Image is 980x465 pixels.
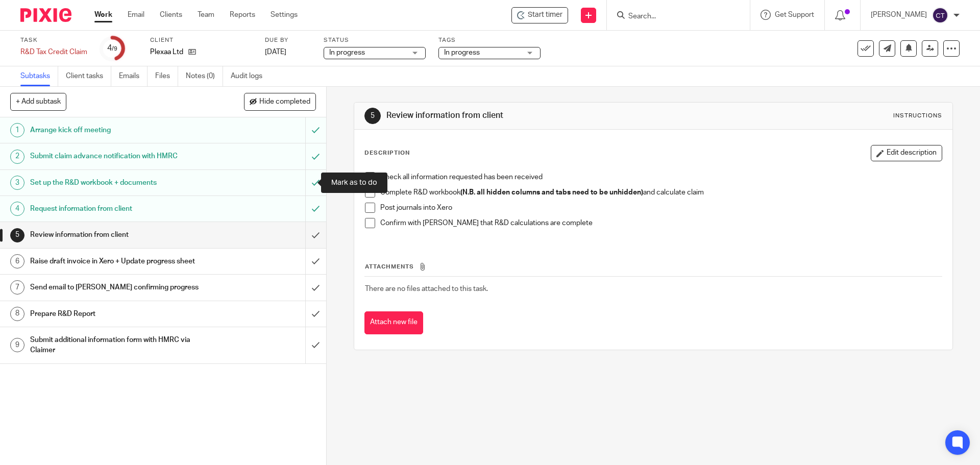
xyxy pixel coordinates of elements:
span: Attachments [365,264,414,270]
label: Task [20,36,87,44]
img: Pixie [20,8,71,22]
div: Instructions [893,112,942,120]
a: Notes (0) [186,66,223,86]
a: Emails [119,66,148,86]
h1: Submit claim advance notification with HMRC [30,149,207,164]
div: R&D Tax Credit Claim [20,47,87,57]
span: In progress [444,49,480,56]
span: Hide completed [259,98,310,106]
div: Plexaa Ltd - R&D Tax Credit Claim [511,7,568,23]
button: Hide completed [244,93,316,110]
img: svg%3E [932,7,948,23]
button: Attach new file [364,311,423,334]
span: In progress [329,49,365,56]
p: Description [364,149,410,157]
input: Search [627,12,719,21]
div: 4 [10,202,24,216]
button: Edit description [871,145,942,161]
div: 5 [364,108,381,124]
h1: Review information from client [386,110,675,121]
p: Check all information requested has been received [380,172,941,182]
a: Client tasks [66,66,111,86]
div: 5 [10,228,24,242]
p: Plexaa Ltd [150,47,183,57]
span: [DATE] [265,48,286,56]
h1: Set up the R&D workbook + documents [30,175,207,190]
a: Audit logs [231,66,270,86]
label: Client [150,36,252,44]
button: + Add subtask [10,93,66,110]
strong: (N.B. all hidden columns and tabs need to be unhidden) [460,189,643,196]
h1: Submit additional information form with HMRC via Claimer [30,332,207,358]
div: 3 [10,176,24,190]
span: Get Support [775,11,814,18]
a: Work [94,10,112,20]
h1: Prepare R&D Report [30,306,207,322]
p: Complete R&D workbook and calculate claim [380,187,941,198]
h1: Review information from client [30,227,207,242]
p: Post journals into Xero [380,203,941,213]
label: Tags [438,36,541,44]
h1: Arrange kick off meeting [30,123,207,138]
a: Email [128,10,144,20]
a: Settings [271,10,298,20]
div: 7 [10,280,24,295]
a: Reports [230,10,255,20]
div: 1 [10,123,24,137]
span: Start timer [528,10,562,20]
a: Subtasks [20,66,58,86]
span: There are no files attached to this task. [365,285,488,292]
h1: Request information from client [30,201,207,216]
div: 2 [10,150,24,164]
div: 9 [10,338,24,352]
label: Status [324,36,426,44]
small: /9 [112,46,117,52]
p: [PERSON_NAME] [871,10,927,20]
p: Confirm with [PERSON_NAME] that R&D calculations are complete [380,218,941,228]
div: 6 [10,254,24,268]
a: Clients [160,10,182,20]
a: Team [198,10,214,20]
div: R&amp;D Tax Credit Claim [20,47,87,57]
div: 8 [10,307,24,321]
label: Due by [265,36,311,44]
div: 4 [107,42,117,54]
h1: Send email to [PERSON_NAME] confirming progress [30,280,207,295]
a: Files [155,66,178,86]
h1: Raise draft invoice in Xero + Update progress sheet [30,254,207,269]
